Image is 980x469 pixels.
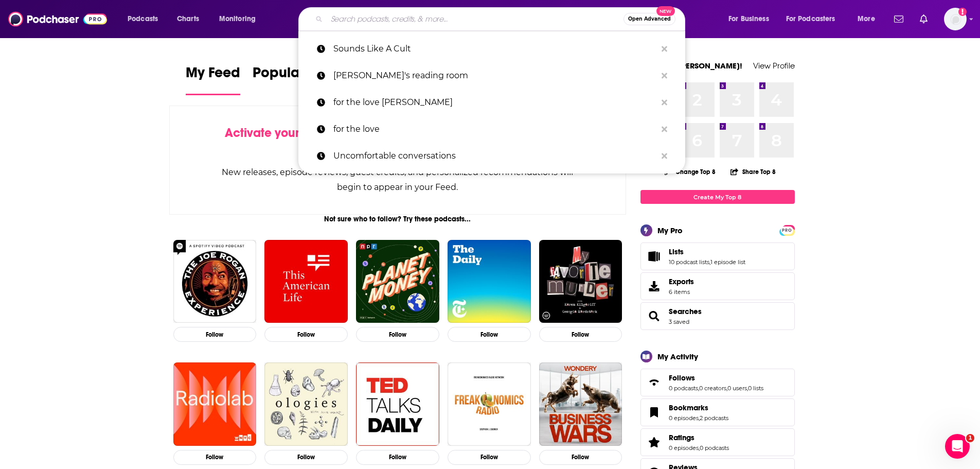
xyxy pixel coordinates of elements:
img: Business Wars [539,362,622,446]
span: 6 items [669,288,694,296]
input: Search podcasts, credits, & more... [327,11,623,27]
span: , [699,444,700,451]
span: , [747,385,748,392]
button: open menu [212,11,269,27]
span: Ratings [640,428,795,456]
img: Podchaser - Follow, Share and Rate Podcasts [8,9,107,29]
span: 1 [966,434,974,442]
span: Charts [177,12,199,26]
span: Lists [640,242,795,270]
span: Searches [669,307,702,316]
a: Bookmarks [644,405,665,420]
img: This American Life [264,240,348,323]
span: Searches [640,302,795,330]
span: Bookmarks [669,403,708,412]
img: Planet Money [356,240,439,323]
a: Exports [640,272,795,300]
button: open menu [850,11,888,27]
span: Follows [640,369,795,396]
button: Follow [356,450,439,465]
iframe: Intercom live chat [945,434,970,459]
a: Show notifications dropdown [916,10,932,28]
div: Not sure who to follow? Try these podcasts... [169,215,627,223]
a: Bookmarks [669,403,728,412]
span: Popular Feed [253,64,340,88]
a: 0 lists [748,385,763,392]
svg: Add a profile image [958,8,967,16]
a: Ratings [644,435,665,449]
a: Uncomfortable conversations [298,143,685,169]
img: My Favorite Murder with Karen Kilgariff and Georgia Hardstark [539,240,622,323]
a: 3 saved [669,318,689,325]
a: 0 users [727,385,747,392]
span: New [656,6,675,16]
a: Sounds Like A Cult [298,36,685,62]
button: Follow [539,450,622,465]
a: Lists [669,247,745,256]
a: [PERSON_NAME]'s reading room [298,62,685,89]
span: Activate your Feed [225,125,330,141]
span: Open Advanced [628,16,671,22]
button: Follow [448,327,531,342]
span: Exports [669,277,694,286]
div: by following Podcasts, Creators, Lists, and other Users! [221,126,575,155]
img: The Joe Rogan Experience [173,240,257,323]
span: Monitoring [219,12,256,26]
button: Open AdvancedNew [623,13,675,25]
img: User Profile [944,8,967,30]
span: , [726,385,727,392]
p: for the love [333,116,656,143]
div: New releases, episode reviews, guest credits, and personalized recommendations will begin to appe... [221,165,575,195]
span: , [709,258,710,266]
img: The Daily [448,240,531,323]
button: Follow [173,327,257,342]
button: Show profile menu [944,8,967,30]
a: Show notifications dropdown [890,10,907,28]
button: open menu [779,11,850,27]
span: , [698,385,699,392]
span: For Business [728,12,769,26]
a: Ologies with Alie Ward [264,362,348,446]
a: PRO [781,226,793,234]
a: Ratings [669,433,729,442]
span: More [858,12,875,26]
button: Share Top 8 [730,162,776,182]
a: My Feed [186,64,240,95]
a: for the love [PERSON_NAME] [298,89,685,116]
div: My Activity [657,352,698,361]
img: Radiolab [173,362,257,446]
span: Podcasts [128,12,158,26]
img: TED Talks Daily [356,362,439,446]
span: Follows [669,373,695,383]
a: Charts [170,11,205,27]
span: Ratings [669,433,694,442]
button: Follow [448,450,531,465]
span: My Feed [186,64,240,88]
a: Welcome [PERSON_NAME]! [640,61,742,71]
button: Follow [539,327,622,342]
span: For Podcasters [786,12,835,26]
div: My Pro [657,225,683,235]
a: 10 podcast lists [669,258,709,266]
span: Bookmarks [640,398,795,426]
span: PRO [781,227,793,234]
a: 0 episodes [669,414,699,422]
button: Change Top 8 [658,165,722,178]
a: Freakonomics Radio [448,362,531,446]
a: 0 creators [699,385,726,392]
a: Popular Feed [253,64,340,95]
span: , [699,414,700,422]
a: 2 podcasts [700,414,728,422]
p: for the love jen hatmaker [333,89,656,116]
a: 0 podcasts [700,444,729,451]
a: Create My Top 8 [640,190,795,204]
